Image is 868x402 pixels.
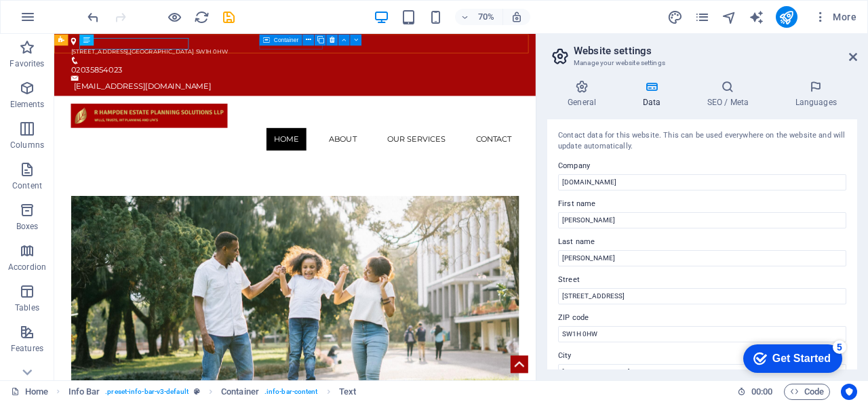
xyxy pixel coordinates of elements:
h4: General [547,80,622,108]
button: undo [85,9,101,25]
div: Contact data for this website. This can be used everywhere on the website and will update automat... [558,130,846,153]
button: save [220,9,237,25]
label: City [558,348,846,364]
span: 02035854023 [24,45,97,58]
h4: Data [622,80,686,108]
a: Click to cancel selection. Double-click to open Pages [11,384,48,400]
button: More [808,6,862,28]
i: Navigator [722,9,737,25]
p: Features [11,343,43,354]
p: Content [12,180,42,191]
h4: Languages [774,80,857,108]
label: ZIP code [558,310,846,326]
h6: Session time [737,384,773,400]
span: Click to select. Double-click to edit [221,384,259,400]
div: 5 [100,3,114,16]
span: Container [274,37,298,42]
i: Design (Ctrl+Alt+Y) [667,9,683,25]
button: Click here to leave preview mode and continue editing [166,9,182,25]
span: . info-bar-content [264,384,318,400]
p: Elements [10,99,45,110]
button: text_generator [749,9,765,25]
p: Favorites [9,58,44,69]
h3: Manage your website settings [574,57,830,69]
nav: breadcrumb [68,384,356,400]
button: reload [193,9,210,25]
span: 00 00 [751,384,772,400]
span: : [761,386,763,397]
i: AI Writer [749,9,764,25]
span: Code [790,384,824,400]
button: navigator [722,9,738,25]
p: , [24,16,653,33]
i: Pages (Ctrl+Alt+S) [694,9,710,25]
button: 70% [455,9,503,25]
button: Usercentrics [841,384,857,400]
i: This element is a customizable preset [194,388,200,395]
h4: SEO / Meta [686,80,774,108]
span: [GEOGRAPHIC_DATA] [108,20,199,30]
a: [EMAIL_ADDRESS][DOMAIN_NAME] [28,68,224,81]
h2: Website settings [574,45,857,57]
label: Last name [558,234,846,250]
p: Boxes [16,221,39,232]
button: publish [776,6,797,28]
div: Get Started [40,15,98,27]
p: Accordion [8,262,46,273]
span: SW1H 0HW [202,20,248,30]
button: pages [694,9,711,25]
span: [STREET_ADDRESS] [24,20,106,30]
span: Click to select. Double-click to edit [339,384,356,400]
span: More [814,10,856,24]
i: Undo: Change text (Ctrl+Z) [85,9,101,25]
label: Company [558,158,846,174]
span: . preset-info-bar-v3-default [105,384,189,400]
label: Street [558,272,846,288]
p: Tables [15,302,39,313]
i: On resize automatically adjust zoom level to fit chosen device. [511,11,523,23]
p: Columns [10,140,44,150]
h6: 70% [475,9,497,25]
div: Get Started 5 items remaining, 0% complete [11,7,110,35]
button: Code [784,384,830,400]
label: First name [558,196,846,212]
button: design [667,9,684,25]
span: Click to select. Double-click to edit [68,384,100,400]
